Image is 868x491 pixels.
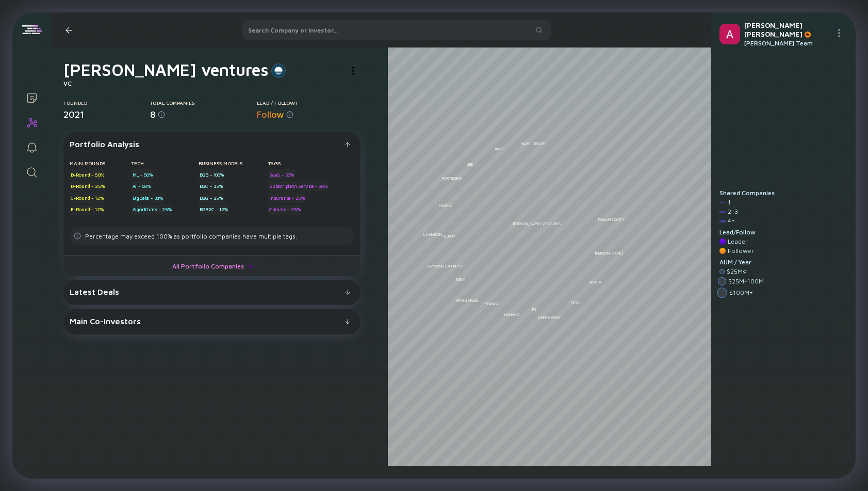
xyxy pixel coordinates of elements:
[719,189,775,197] div: Shared Companies
[199,193,224,203] div: B2G - 25%
[70,181,105,192] div: D-Round - 25%
[729,289,753,296] div: $ 100M +
[532,307,537,312] div: F2
[63,109,150,120] div: 2021
[598,217,625,222] div: Poalim Equity
[63,256,361,276] a: All Portfolio Companies
[423,232,442,237] div: La Maison
[199,160,268,166] div: Business Models
[719,24,740,44] img: Alex Profile Picture
[132,181,152,192] div: AI - 50%
[443,233,455,239] div: Aurum
[150,100,257,106] div: Total Companies
[199,181,224,192] div: B2C - 25%
[74,232,81,240] img: Tags Dislacimer info icon
[132,169,154,180] div: ML - 50%
[728,217,735,225] div: 4 +
[571,300,579,305] div: PICO
[63,100,150,106] div: Founded
[719,229,775,236] div: Lead/Follow
[728,247,754,255] div: Follower
[504,312,519,317] div: Hanaco
[70,316,345,326] div: Main Co-Investors
[286,111,293,118] img: Info for Lead / Follow?
[727,268,747,275] div: $ 25M
[352,67,354,75] img: Investor Actions
[728,278,764,285] div: $ 25M - 100M
[521,141,545,146] div: Harel Group
[719,259,775,266] div: AUM / Year
[199,204,229,215] div: B2B2C - 12%
[595,250,623,256] div: [PERSON_NAME]
[268,204,301,215] div: Climate - 25%
[12,85,51,109] a: Lists
[743,268,747,275] div: ≤
[70,169,105,180] div: B-Round - 50%
[538,315,561,320] div: Deep Insight
[132,160,199,166] div: Tech
[85,232,297,240] div: Percentage may exceed 100% as portfolio companies have multiple tags.
[484,301,499,306] div: Pitango
[513,221,561,226] div: [PERSON_NAME] ventures
[70,204,104,215] div: E-Round - 12%
[70,193,104,203] div: C-Round - 12%
[744,39,831,47] div: [PERSON_NAME] Team
[257,109,284,120] span: Follow
[199,169,225,180] div: B2B - 100%
[268,181,329,192] div: Subscription Service - 50%
[268,169,295,180] div: SaaS - 50%
[728,238,748,245] div: Leader
[158,111,165,118] img: Info for Total Companies
[150,109,156,120] span: 8
[456,277,466,282] div: Key1
[456,298,479,303] div: Gemini Israel
[70,287,345,296] div: Latest Deals
[427,263,464,268] div: Samsung Catalyst
[744,21,831,38] div: [PERSON_NAME] [PERSON_NAME]
[268,160,354,166] div: Tags
[589,279,601,284] div: FinTLV
[268,193,306,203] div: Insurance - 25%
[728,199,731,206] div: 1
[132,193,164,203] div: BigData - 38%
[63,60,268,80] h1: [PERSON_NAME] ventures
[495,146,504,151] div: Awz
[439,203,452,208] div: Magma
[467,162,473,167] div: Jibe
[70,160,132,166] div: Main rounds
[257,100,361,106] div: Lead / Follow?
[442,176,462,181] div: Fortissimo
[63,80,361,87] div: VC
[728,208,738,215] div: 2 - 3
[12,134,51,159] a: Reminders
[835,29,843,37] img: Menu
[12,109,51,134] a: Investor Map
[70,139,345,149] div: Portfolio Analysis
[12,159,51,184] a: Search
[132,204,173,215] div: Algorithms - 25%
